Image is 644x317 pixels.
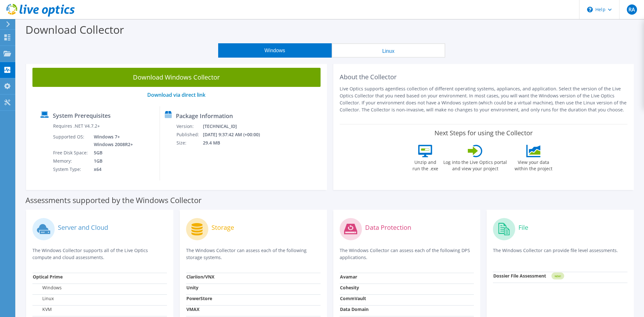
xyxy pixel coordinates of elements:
td: Memory: [53,157,89,165]
label: Log into the Live Optics portal and view your project [443,157,507,172]
label: Next Steps for using the Collector [434,129,533,137]
td: x64 [89,165,134,173]
td: Free Disk Space: [53,149,89,157]
button: Windows [218,43,332,58]
label: Unzip and run the .exe [411,157,440,172]
strong: Clariion/VNX [186,274,214,280]
p: The Windows Collector can assess each of the following DPS applications. [340,247,474,261]
label: System Prerequisites [53,112,111,119]
label: Package Information [176,113,233,119]
strong: Cohesity [340,285,359,291]
td: Version: [176,122,203,130]
tspan: NEW! [555,274,561,278]
label: View your data within the project [510,157,556,172]
label: File [518,224,528,231]
p: The Windows Collector can assess each of the following storage systems. [186,247,321,261]
label: Download Collector [25,22,124,37]
td: 29.4 MB [203,139,268,147]
label: Server and Cloud [58,224,108,231]
label: Assessments supported by the Windows Collector [25,197,202,203]
td: [TECHNICAL_ID] [203,122,268,130]
svg: \n [587,7,593,12]
td: Size: [176,139,203,147]
strong: PowerStore [186,295,212,301]
td: System Type: [53,165,89,173]
td: Published: [176,130,203,139]
span: RA [627,4,637,15]
label: Requires .NET V4.7.2+ [53,123,100,129]
h2: About the Collector [340,73,628,81]
a: Download via direct link [147,91,205,98]
label: Windows [33,285,62,291]
td: Supported OS: [53,133,89,149]
strong: Avamar [340,274,357,280]
td: 1GB [89,157,134,165]
td: 5GB [89,149,134,157]
strong: Unity [186,285,198,291]
label: Data Protection [365,224,411,231]
p: The Windows Collector supports all of the Live Optics compute and cloud assessments. [32,247,167,261]
a: Download Windows Collector [32,68,321,87]
button: Linux [332,43,445,58]
strong: VMAX [186,306,199,312]
label: Linux [33,295,54,302]
strong: CommVault [340,295,366,301]
strong: Optical Prime [33,274,63,280]
p: Live Optics supports agentless collection of different operating systems, appliances, and applica... [340,85,628,113]
label: KVM [33,306,52,313]
strong: Dossier File Assessment [493,273,546,279]
p: The Windows Collector can provide file level assessments. [493,247,627,260]
td: [DATE] 9:37:42 AM (+00:00) [203,130,268,139]
td: Windows 7+ Windows 2008R2+ [89,133,134,149]
strong: Data Domain [340,306,369,312]
label: Storage [211,224,234,231]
